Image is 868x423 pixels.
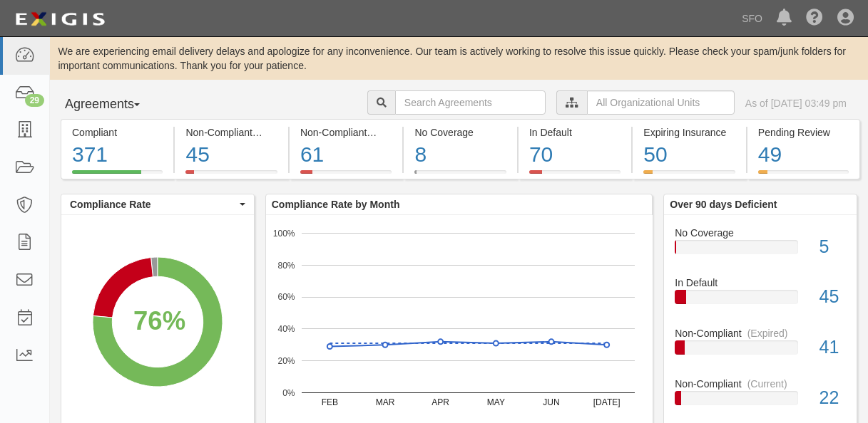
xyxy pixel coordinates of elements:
[61,194,254,214] button: Compliance Rate
[675,276,846,326] a: In Default45
[643,140,735,170] div: 50
[277,356,295,366] text: 20%
[11,6,109,32] img: logo-5460c22ac91f19d4615b14bd174203de0afe785f0fc80cf4dbbc73dc1793850b.png
[300,125,392,140] div: Non-Compliant (Expired)
[185,140,277,170] div: 45
[747,170,860,182] a: Pending Review49
[133,303,185,340] div: 76%
[61,170,173,182] a: Compliant371
[272,199,400,210] b: Compliance Rate by Month
[300,140,392,170] div: 61
[277,324,295,334] text: 40%
[72,125,163,140] div: Compliant
[61,90,168,119] button: Agreements
[643,125,735,140] div: Expiring Insurance
[277,292,295,302] text: 60%
[809,335,857,360] div: 41
[404,170,516,182] a: No Coverage8
[675,326,846,377] a: Non-Compliant(Expired)41
[664,326,857,340] div: Non-Compliant
[587,90,735,115] input: All Organizational Units
[809,385,857,411] div: 22
[747,377,787,391] div: (Current)
[273,228,295,238] text: 100%
[375,397,394,407] text: MAR
[432,397,449,407] text: APR
[758,125,849,140] div: Pending Review
[487,397,505,407] text: MAY
[543,397,559,407] text: JUN
[519,170,631,182] a: In Default70
[664,276,857,290] div: In Default
[675,226,846,276] a: No Coverage5
[529,125,621,140] div: In Default
[670,199,777,210] b: Over 90 days Deficient
[414,140,506,170] div: 8
[72,140,163,170] div: 371
[735,4,770,33] a: SFO
[25,94,44,107] div: 29
[745,96,847,110] div: As of [DATE] 03:49 pm
[282,387,295,397] text: 0%
[633,170,745,182] a: Expiring Insurance50
[395,90,546,115] input: Search Agreements
[414,125,506,140] div: No Coverage
[593,397,621,407] text: [DATE]
[175,170,287,182] a: Non-Compliant(Current)45
[758,140,849,170] div: 49
[664,377,857,391] div: Non-Compliant
[185,125,277,140] div: Non-Compliant (Current)
[50,44,868,73] div: We are experiencing email delivery delays and apologize for any inconvenience. Our team is active...
[806,10,823,27] i: Help Center - Complianz
[290,170,402,182] a: Non-Compliant(Expired)61
[747,326,788,340] div: (Expired)
[321,397,337,407] text: FEB
[70,197,236,211] span: Compliance Rate
[664,226,857,240] div: No Coverage
[809,284,857,310] div: 45
[809,234,857,260] div: 5
[529,140,621,170] div: 70
[675,377,846,417] a: Non-Compliant(Current)22
[277,260,295,270] text: 80%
